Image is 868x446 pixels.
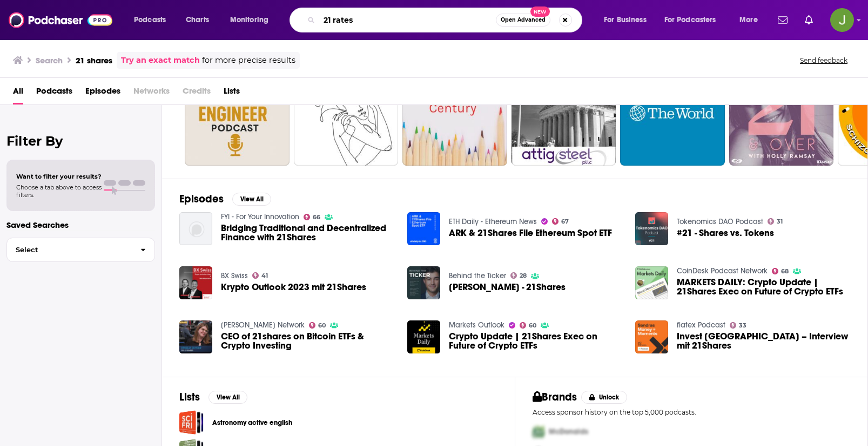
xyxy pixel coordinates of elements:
[85,82,120,104] a: Episodes
[179,320,212,353] img: CEO of 21shares on Bitcoin ETFs & Crypto Investing
[407,266,440,299] img: Federico Brokate - 21Shares
[772,268,789,274] a: 68
[830,8,854,32] img: User Profile
[449,320,504,330] a: Markets Outlook
[635,266,668,299] img: MARKETS DAILY: Crypto Update | 21Shares Exec on Future of Crypto ETFs
[677,332,850,350] a: Invest Stuttgart – Interview mit 21Shares
[7,246,132,253] span: Select
[768,218,783,225] a: 31
[224,82,240,104] a: Lists
[596,11,660,29] button: open menu
[126,11,180,29] button: open menu
[300,8,593,32] div: Search podcasts, credits, & more...
[179,192,224,206] h2: Episodes
[677,228,774,238] a: #21 - Shares vs. Tokens
[677,320,725,330] a: flatex Podcast
[510,272,527,279] a: 28
[528,421,549,443] img: First Pro Logo
[529,323,536,328] span: 60
[520,273,527,278] span: 28
[179,410,204,435] span: Astronomy active english
[657,11,732,29] button: open menu
[121,54,200,67] a: Try an exact match
[221,271,248,280] a: BX Swiss
[36,82,72,104] span: Podcasts
[533,408,851,416] p: Access sponsor history on the top 5,000 podcasts.
[664,12,716,28] span: For Podcasters
[9,10,112,30] a: Podchaser - Follow, Share and Rate Podcasts
[773,11,792,29] a: Show notifications dropdown
[179,390,200,404] h2: Lists
[552,218,569,225] a: 67
[449,283,566,292] a: Federico Brokate - 21Shares
[677,278,850,296] a: MARKETS DAILY: Crypto Update | 21Shares Exec on Future of Crypto ETFs
[179,11,216,29] a: Charts
[800,11,817,29] a: Show notifications dropdown
[232,193,271,206] button: View All
[635,212,668,245] img: #21 - Shares vs. Tokens
[533,390,577,404] h2: Brands
[13,82,23,104] a: All
[635,320,668,353] a: Invest Stuttgart – Interview mit 21Shares
[449,332,622,350] a: Crypto Update | 21Shares Exec on Future of Crypto ETFs
[221,283,366,292] a: Krypto Outlook 2023 mit 21Shares
[449,217,537,226] a: ETH Daily - Ethereum News
[781,269,789,274] span: 68
[729,61,834,166] a: 35
[183,82,211,104] span: Credits
[230,12,268,28] span: Monitoring
[319,11,496,29] input: Search podcasts, credits, & more...
[449,228,612,238] a: ARK & 21Shares File Ethereum Spot ETF
[179,390,247,404] a: ListsView All
[202,54,295,67] span: for more precise results
[732,11,771,29] button: open menu
[6,133,155,149] h2: Filter By
[223,11,282,29] button: open menu
[179,212,212,245] img: Bridging Traditional and Decentralized Finance with 21Shares
[496,14,550,27] button: Open AdvancedNew
[294,61,399,166] a: 5
[677,332,850,350] span: Invest [GEOGRAPHIC_DATA] – Interview mit 21Shares
[221,212,299,221] a: FYI - For Your Innovation
[407,320,440,353] img: Crypto Update | 21Shares Exec on Future of Crypto ETFs
[677,217,763,226] a: Tokenomics DAO Podcast
[501,17,546,23] span: Open Advanced
[530,6,550,17] span: New
[581,391,627,404] button: Unlock
[318,323,326,328] span: 60
[739,12,758,28] span: More
[830,8,854,32] span: Logged in as jon47193
[777,219,783,224] span: 31
[179,192,271,206] a: EpisodesView All
[304,214,321,220] a: 66
[186,12,209,28] span: Charts
[36,55,63,65] h3: Search
[797,56,851,65] button: Send feedback
[407,212,440,245] img: ARK & 21Shares File Ethereum Spot ETF
[185,61,290,166] a: 32
[549,427,588,436] span: McDonalds
[221,332,394,350] a: CEO of 21shares on Bitcoin ETFs & Crypto Investing
[739,323,746,328] span: 33
[221,224,394,242] a: Bridging Traditional and Decentralized Finance with 21Shares
[449,271,506,280] a: Behind the Ticker
[221,320,305,330] a: Schwab Network
[179,266,212,299] img: Krypto Outlook 2023 mit 21Shares
[16,183,102,199] span: Choose a tab above to access filters.
[208,391,247,404] button: View All
[512,61,616,166] a: 36
[134,12,166,28] span: Podcasts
